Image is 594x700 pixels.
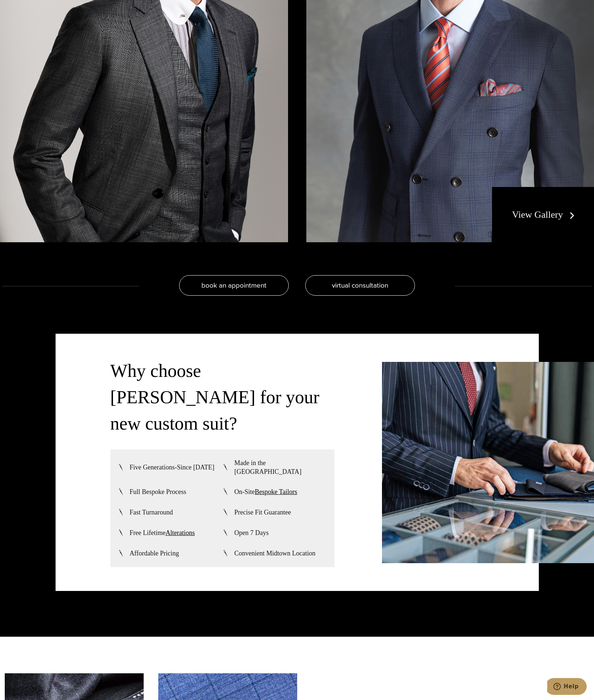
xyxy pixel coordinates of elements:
[234,528,269,537] span: Open 7 Days
[332,280,388,291] span: virtual consultation
[234,487,297,496] span: On-Site
[512,209,578,220] a: View Gallery
[201,280,266,291] span: book an appointment
[305,275,415,296] a: virtual consultation
[234,458,327,476] span: Made in the [GEOGRAPHIC_DATA]
[179,275,289,296] a: book an appointment
[255,488,297,495] a: Bespoke Tailors
[130,549,179,558] span: Affordable Pricing
[234,549,315,558] span: Convenient Midtown Location
[130,463,215,472] span: Five Generations-Since [DATE]
[166,529,195,536] a: Alterations
[130,508,173,517] span: Fast Turnaround
[130,528,195,537] span: Free Lifetime
[110,358,334,437] h3: Why choose [PERSON_NAME] for your new custom suit?
[234,508,291,517] span: Precise Fit Guarantee
[547,678,587,696] iframe: Opens a widget where you can chat to one of our agents
[130,487,186,496] span: Full Bespoke Process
